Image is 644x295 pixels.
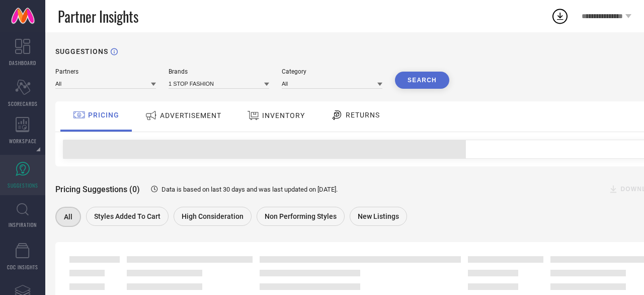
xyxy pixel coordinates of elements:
div: Category [282,68,382,75]
span: CDC INSIGHTS [7,263,38,271]
span: Non Performing Styles [265,212,337,220]
span: Styles Added To Cart [94,212,160,220]
span: RETURNS [346,111,380,119]
span: INSPIRATION [9,221,37,228]
span: All [64,213,72,221]
span: Data is based on last 30 days and was last updated on [DATE] . [162,186,338,193]
span: Pricing Suggestions (0) [55,185,140,194]
span: Partner Insights [58,6,138,27]
span: ADVERTISEMENT [160,111,221,120]
div: Open download list [551,7,569,25]
span: SCORECARDS [8,100,38,107]
span: SUGGESTIONS [8,182,38,189]
div: Partners [55,68,156,75]
span: DASHBOARD [9,59,36,67]
span: PRICING [88,111,119,119]
span: High Consideration [182,212,244,220]
div: Brands [169,68,269,75]
span: INVENTORY [262,111,305,120]
button: Search [395,72,449,89]
span: New Listings [358,212,399,220]
h1: SUGGESTIONS [55,47,108,55]
span: WORKSPACE [9,137,37,145]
